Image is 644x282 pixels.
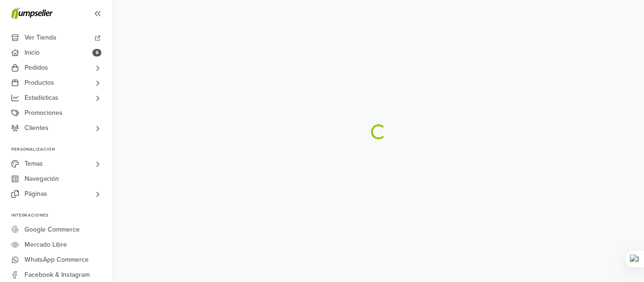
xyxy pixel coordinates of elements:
[25,186,47,201] span: Páginas
[25,222,80,237] span: Google Commerce
[25,105,63,121] span: Promociones
[11,147,113,153] p: Personalización
[25,252,89,267] span: WhatsApp Commerce
[92,49,101,56] span: 6
[11,213,113,218] p: Integraciones
[25,45,40,60] span: Inicio
[25,90,58,105] span: Estadísticas
[25,171,59,186] span: Navegación
[25,75,54,90] span: Productos
[25,121,49,136] span: Clientes
[25,156,43,171] span: Temas
[25,237,67,252] span: Mercado Libre
[25,60,48,75] span: Pedidos
[25,30,56,45] span: Ver Tienda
